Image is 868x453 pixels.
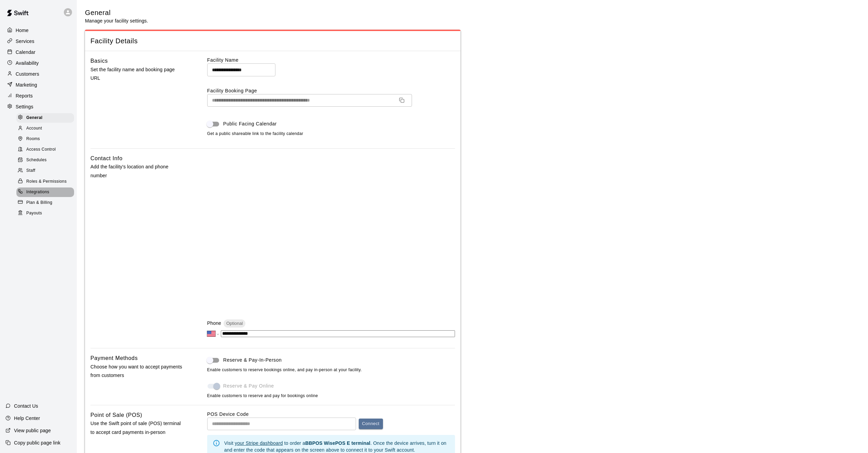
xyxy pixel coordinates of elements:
div: Plan & Billing [16,198,74,208]
p: Home [16,27,29,34]
a: Customers [5,69,71,79]
span: Get a public shareable link to the facility calendar [207,131,303,137]
p: Set the facility name and booking page URL [90,65,185,82]
a: General [16,112,77,123]
p: Services [16,38,34,45]
div: Payouts [16,209,74,218]
a: Roles & Permissions [16,176,77,187]
a: Account [16,123,77,134]
span: Roles & Permissions [26,178,67,185]
span: Facility Details [90,36,455,46]
div: Account [16,124,74,133]
span: Optional [224,321,245,326]
span: General [26,115,43,121]
b: BBPOS WisePOS E terminal [305,440,370,446]
span: Enable customers to reserve bookings online, and pay in-person at your facility. [207,367,455,374]
span: Reserve & Pay Online [223,382,274,390]
a: Home [5,25,71,35]
p: Contact Us [14,403,38,409]
a: Plan & Billing [16,197,77,208]
a: Marketing [5,80,71,90]
p: Reports [16,92,33,99]
h6: Point of Sale (POS) [90,411,142,420]
h5: General [85,8,148,17]
label: Facility Name [207,57,455,63]
a: Reports [5,91,71,101]
span: Staff [26,167,35,174]
a: Services [5,36,71,46]
span: Integrations [26,189,49,196]
a: Staff [16,166,77,176]
span: Schedules [26,157,47,164]
span: Public Facing Calendar [223,120,277,127]
a: Access Control [16,145,77,155]
div: Integrations [16,187,74,197]
a: Availability [5,58,71,68]
button: Copy URL [396,95,407,106]
p: Use the Swift point of sale (POS) terminal to accept card payments in-person [90,419,185,436]
p: Calendar [16,49,35,56]
span: Enable customers to reserve and pay for bookings online [207,393,318,398]
label: Facility Booking Page [207,87,455,94]
p: Help Center [14,415,40,422]
div: Roles & Permissions [16,177,74,186]
p: Add the facility's location and phone number [90,163,185,180]
div: Rooms [16,134,74,144]
p: Choose how you want to accept payments from customers [90,363,185,380]
div: Staff [16,166,74,176]
p: Marketing [16,81,37,88]
p: Manage your facility settings. [85,17,148,24]
span: Payouts [26,210,42,217]
p: Availability [16,60,39,66]
div: Schedules [16,155,74,165]
span: Rooms [26,136,40,142]
a: Schedules [16,155,77,166]
div: Access Control [16,145,74,154]
a: your Stripe dashboard [235,440,283,446]
span: Access Control [26,146,56,153]
div: General [16,113,74,123]
span: Reserve & Pay-In-Person [223,357,282,364]
p: View public page [14,427,51,434]
h6: Basics [90,57,108,65]
h6: Payment Methods [90,354,138,363]
p: Settings [16,103,33,110]
p: Customers [16,71,39,77]
a: Settings [5,102,71,112]
span: Account [26,125,42,132]
iframe: Secure address input frame [206,153,456,310]
button: Connect [359,419,383,429]
span: Plan & Billing [26,199,52,206]
a: Rooms [16,134,77,145]
p: Phone [207,320,221,327]
a: Calendar [5,47,71,57]
h6: Contact Info [90,154,123,163]
p: Copy public page link [14,439,60,446]
a: Integrations [16,187,77,197]
label: POS Device Code [207,411,249,417]
a: Payouts [16,208,77,218]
